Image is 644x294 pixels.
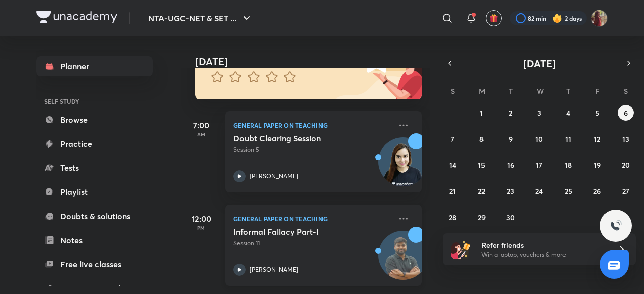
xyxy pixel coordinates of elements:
[478,213,486,222] abbr: September 29, 2025
[622,186,629,196] abbr: September 27, 2025
[36,134,153,154] a: Practice
[473,105,490,121] button: September 1, 2025
[624,108,628,118] abbr: September 6, 2025
[566,108,570,118] abbr: September 4, 2025
[552,13,562,23] img: streak
[560,131,576,147] button: September 11, 2025
[481,240,605,250] h6: Refer friends
[507,160,514,170] abbr: September 16, 2025
[445,131,461,147] button: September 7, 2025
[503,183,519,199] button: September 23, 2025
[479,134,484,144] abbr: September 8, 2025
[445,209,461,225] button: September 28, 2025
[509,108,512,118] abbr: September 2, 2025
[250,265,298,274] p: [PERSON_NAME]
[618,157,634,173] button: September 20, 2025
[233,119,391,131] p: General Paper on Teaching
[589,157,605,173] button: September 19, 2025
[480,108,483,118] abbr: September 1, 2025
[233,227,359,237] h5: Informal Fallacy Part-I
[479,86,485,96] abbr: Monday
[531,105,547,121] button: September 3, 2025
[506,213,515,222] abbr: September 30, 2025
[36,92,153,110] h6: SELF STUDY
[560,183,576,199] button: September 25, 2025
[473,209,490,225] button: September 29, 2025
[181,213,221,225] h5: 12:00
[486,10,502,26] button: avatar
[624,86,628,96] abbr: Saturday
[195,56,432,68] h4: [DATE]
[473,157,490,173] button: September 15, 2025
[142,8,259,28] button: NTA-UGC-NET & SET ...
[595,108,599,118] abbr: September 5, 2025
[478,160,485,170] abbr: September 15, 2025
[589,183,605,199] button: September 26, 2025
[36,11,117,26] a: Company Logo
[531,183,547,199] button: September 24, 2025
[181,131,221,137] p: AM
[449,213,456,222] abbr: September 28, 2025
[560,157,576,173] button: September 18, 2025
[560,105,576,121] button: September 4, 2025
[618,131,634,147] button: September 13, 2025
[473,183,490,199] button: September 22, 2025
[507,186,514,196] abbr: September 23, 2025
[36,206,153,226] a: Doubts & solutions
[481,250,605,259] p: Win a laptop, vouchers & more
[566,86,570,96] abbr: Thursday
[565,134,571,144] abbr: September 11, 2025
[531,157,547,173] button: September 17, 2025
[36,254,153,274] a: Free live classes
[36,158,153,178] a: Tests
[509,86,513,96] abbr: Tuesday
[589,105,605,121] button: September 5, 2025
[565,160,572,170] abbr: September 18, 2025
[503,157,519,173] button: September 16, 2025
[536,160,542,170] abbr: September 17, 2025
[36,230,153,250] a: Notes
[537,108,541,118] abbr: September 3, 2025
[36,110,153,130] a: Browse
[449,186,456,196] abbr: September 21, 2025
[535,134,543,144] abbr: September 10, 2025
[591,10,608,27] img: Srishti Sharma
[503,131,519,147] button: September 9, 2025
[181,225,221,231] p: PM
[610,220,622,232] img: ttu
[593,186,601,196] abbr: September 26, 2025
[535,186,543,196] abbr: September 24, 2025
[565,186,572,196] abbr: September 25, 2025
[594,160,601,170] abbr: September 19, 2025
[36,56,153,76] a: Planner
[449,160,456,170] abbr: September 14, 2025
[445,183,461,199] button: September 21, 2025
[233,213,391,225] p: General Paper on Teaching
[457,56,622,70] button: [DATE]
[595,86,599,96] abbr: Friday
[503,209,519,225] button: September 30, 2025
[622,160,630,170] abbr: September 20, 2025
[36,182,153,202] a: Playlist
[451,86,455,96] abbr: Sunday
[233,133,359,143] h5: Doubt Clearing Session
[537,86,544,96] abbr: Wednesday
[379,236,427,284] img: Avatar
[451,239,471,259] img: referral
[489,14,498,23] img: avatar
[594,134,600,144] abbr: September 12, 2025
[503,105,519,121] button: September 2, 2025
[589,131,605,147] button: September 12, 2025
[451,134,454,144] abbr: September 7, 2025
[531,131,547,147] button: September 10, 2025
[181,119,221,131] h5: 7:00
[523,57,556,70] span: [DATE]
[622,134,629,144] abbr: September 13, 2025
[618,183,634,199] button: September 27, 2025
[478,186,485,196] abbr: September 22, 2025
[473,131,490,147] button: September 8, 2025
[250,172,298,181] p: [PERSON_NAME]
[233,145,391,154] p: Session 5
[379,143,427,191] img: Avatar
[618,105,634,121] button: September 6, 2025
